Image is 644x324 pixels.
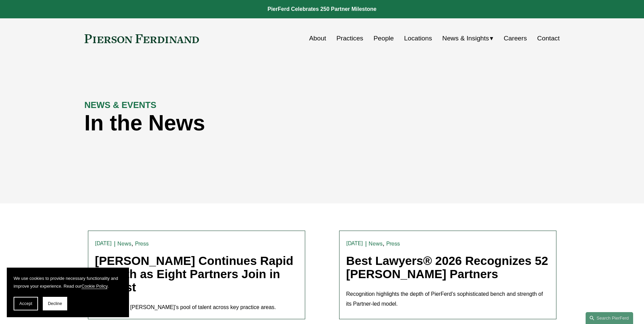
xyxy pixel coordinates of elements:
a: Press [386,240,400,247]
p: We use cookies to provide necessary functionality and improve your experience. Read our . [14,274,122,290]
span: Accept [19,301,32,306]
a: Practices [336,32,363,45]
span: , [383,240,384,247]
span: News & Insights [442,33,489,44]
span: , [131,240,133,247]
a: [PERSON_NAME] Continues Rapid Growth as Eight Partners Join in August [95,254,294,293]
h1: In the News [85,111,441,136]
strong: NEWS & EVENTS [85,100,157,110]
a: Press [135,240,149,247]
button: Decline [43,297,67,310]
section: Cookie banner [7,268,129,317]
a: Careers [504,32,527,45]
a: News [369,240,383,247]
a: Cookie Policy [81,284,108,289]
a: Contact [537,32,559,45]
a: People [373,32,394,45]
span: Decline [48,301,62,306]
a: About [309,32,326,45]
time: [DATE] [95,241,112,246]
button: Accept [14,297,38,310]
p: Recognition highlights the depth of PierFerd’s sophisticated bench and strength of its Partner-le... [346,289,549,309]
a: Best Lawyers® 2026 Recognizes 52 [PERSON_NAME] Partners [346,254,548,281]
a: Locations [404,32,432,45]
time: [DATE] [346,241,363,246]
a: Search this site [586,312,633,324]
a: News [117,240,131,247]
p: Latest arrivals [PERSON_NAME]’s pool of talent across key practice areas. [95,303,298,312]
a: folder dropdown [442,32,494,45]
